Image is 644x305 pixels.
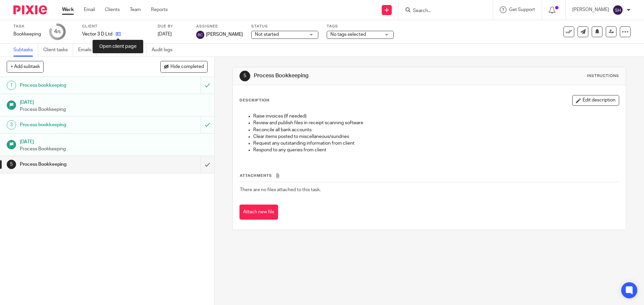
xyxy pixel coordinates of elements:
[13,5,47,14] img: Pixie
[330,32,366,37] span: No tags selected
[158,32,172,36] span: [DATE]
[253,120,619,126] p: Review and publish files in receipt scanning software
[54,28,61,35] div: 4
[572,95,619,106] button: Edit description
[253,133,619,140] p: Clear items posted to miscellaneous/sundries
[7,120,16,130] div: 3
[82,31,112,37] p: Vector 3 D Ltd
[7,61,44,72] button: + Add subtask
[130,6,141,13] a: Team
[62,6,74,13] a: Work
[7,81,16,90] div: 1
[82,24,149,29] label: Client
[20,120,136,130] h1: Process bookkeeping
[255,32,279,37] span: Not started
[20,137,208,145] h1: [DATE]
[239,205,278,220] button: Attach new file
[57,30,61,34] small: /5
[7,160,16,169] div: 5
[572,6,609,13] p: [PERSON_NAME]
[240,174,272,177] span: Attachments
[253,147,619,153] p: Respond to any queries from client
[13,31,41,37] div: Bookkeeping
[122,44,147,57] a: Notes (0)
[20,97,208,106] h1: [DATE]
[151,6,168,13] a: Reports
[239,98,269,103] p: Description
[612,5,623,15] img: svg%3E
[251,24,318,29] label: Status
[239,71,250,81] div: 5
[102,44,117,57] a: Files
[13,24,41,29] label: Task
[587,73,619,79] div: Instructions
[152,44,177,57] a: Audit logs
[412,8,473,14] input: Search
[158,24,188,29] label: Due by
[327,24,394,29] label: Tags
[240,187,321,192] span: There are no files attached to this task.
[509,7,535,12] span: Get Support
[253,113,619,120] p: Raise invoices (If needed)
[196,24,243,29] label: Assignee
[253,127,619,133] p: Reconcile all bank accounts
[206,31,243,38] span: [PERSON_NAME]
[78,44,97,57] a: Emails
[254,72,444,79] h1: Process Bookkeeping
[13,44,38,57] a: Subtasks
[20,106,208,113] p: Process Bookkeeping
[105,6,120,13] a: Clients
[20,80,136,90] h1: Process bookkeeping
[196,31,204,39] img: svg%3E
[160,61,208,72] button: Hide completed
[253,140,619,147] p: Request any outstanding information from client
[170,64,204,70] span: Hide completed
[20,159,136,169] h1: Process Bookkeeping
[43,44,73,57] a: Client tasks
[20,146,208,152] p: Process Bookkeeping
[84,6,95,13] a: Email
